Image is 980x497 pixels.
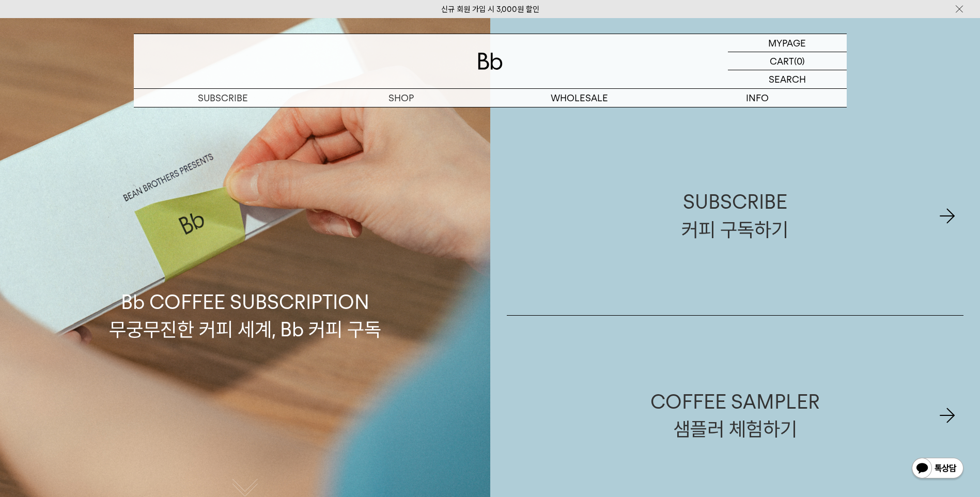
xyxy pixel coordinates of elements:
img: 카카오톡 채널 1:1 채팅 버튼 [911,457,965,482]
a: SUBSCRIBE [134,89,312,107]
p: MYPAGE [768,34,806,52]
a: MYPAGE [728,34,847,52]
div: SUBSCRIBE 커피 구독하기 [681,188,788,243]
p: INFO [668,89,847,107]
p: Bb COFFEE SUBSCRIPTION 무궁무진한 커피 세계, Bb 커피 구독 [109,190,381,343]
p: SEARCH [769,70,806,88]
a: CART (0) [728,52,847,70]
p: CART [770,52,794,70]
a: SHOP [312,89,490,107]
a: 신규 회원 가입 시 3,000원 할인 [441,5,539,14]
img: 로고 [478,53,503,70]
a: SUBSCRIBE커피 구독하기 [507,116,964,315]
div: COFFEE SAMPLER 샘플러 체험하기 [650,388,820,443]
p: (0) [794,52,805,70]
p: WHOLESALE [490,89,668,107]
